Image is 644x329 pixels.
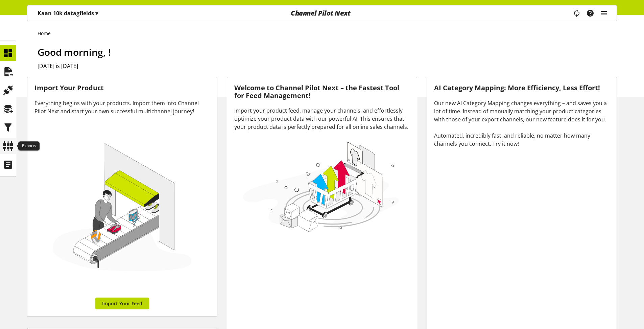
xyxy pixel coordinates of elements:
div: Everything begins with your products. Import them into Channel Pilot Next and start your own succ... [34,99,210,115]
img: 78e1b9dcff1e8392d83655fcfc870417.svg [241,139,401,234]
h2: [DATE] is [DATE] [38,62,617,70]
span: ▾ [95,9,98,17]
h3: Welcome to Channel Pilot Next – the Fastest Tool for Feed Management! [234,84,410,99]
a: Import Your Feed [95,298,149,309]
p: Kaan 10k datagfields [38,9,98,17]
h3: AI Category Mapping: More Efficiency, Less Effort! [434,84,610,92]
span: Import Your Feed [102,300,142,307]
h3: Import Your Product [34,84,210,92]
div: Exports [18,141,40,151]
img: ce2b93688b7a4d1f15e5c669d171ab6f.svg [34,122,210,298]
span: Good morning, ! [38,46,111,58]
div: Import your product feed, manage your channels, and effortlessly optimize your product data with ... [234,107,410,131]
nav: main navigation [27,5,617,21]
div: Our new AI Category Mapping changes everything – and saves you a lot of time. Instead of manually... [434,99,610,148]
